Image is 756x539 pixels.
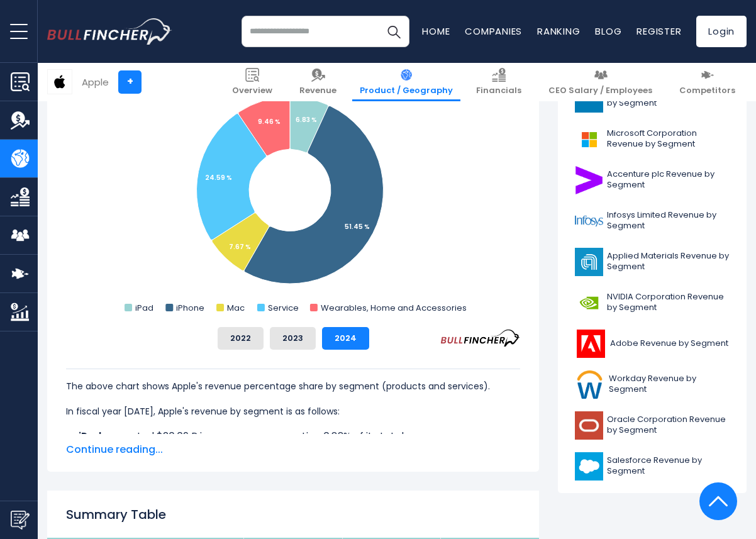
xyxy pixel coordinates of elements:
span: Microsoft Corporation Revenue by Segment [607,128,730,150]
span: Oracle Corporation Revenue by Segment [607,414,730,436]
button: 2024 [322,327,369,350]
span: Financials [476,86,521,96]
a: Product / Geography [352,63,460,101]
img: NVDA logo [575,289,603,317]
span: Accenture plc Revenue by Segment [607,169,730,191]
a: Register [636,25,681,38]
a: CEO Salary / Employees [541,63,660,101]
img: ORCL logo [575,411,603,440]
div: Apple [82,75,109,89]
img: CRM logo [575,452,603,481]
img: INFY logo [575,207,603,235]
tspan: 51.45 % [345,222,370,231]
a: Workday Revenue by Segment [567,367,737,402]
a: Financials [469,63,529,101]
a: Adobe Revenue by Segment [567,326,737,361]
img: ACN logo [575,166,603,194]
text: Service [268,302,299,314]
a: Login [696,16,747,47]
a: NVIDIA Corporation Revenue by Segment [567,286,737,320]
a: Overview [225,63,280,101]
p: In fiscal year [DATE], Apple's revenue by segment is as follows: [66,404,520,419]
svg: Apple's Revenue Share by Segment [66,65,520,317]
a: Applied Materials Revenue by Segment [567,245,737,279]
tspan: 24.59 % [205,173,232,182]
button: 2023 [270,327,316,350]
text: Mac [227,302,245,314]
span: Overview [232,86,272,96]
a: Go to homepage [47,18,172,45]
img: WDAY logo [575,370,605,399]
a: Blog [595,25,621,38]
tspan: 6.83 % [296,115,317,125]
span: Competitors [679,86,735,96]
span: Salesforce Revenue by Segment [607,455,730,477]
span: Product / Geography [360,86,453,96]
span: Applied Materials Revenue by Segment [607,251,730,272]
a: Microsoft Corporation Revenue by Segment [567,122,737,157]
span: NVIDIA Corporation Revenue by Segment [607,292,730,313]
a: Ranking [537,25,580,38]
span: Revenue [299,86,336,96]
a: Salesforce Revenue by Segment [567,449,737,484]
text: Wearables, Home and Accessories [321,302,467,314]
span: Adobe Revenue by Segment [610,338,728,349]
button: Search [378,16,409,47]
a: Home [422,25,450,38]
a: Accenture plc Revenue by Segment [567,163,737,197]
span: CEO Salary / Employees [548,86,652,96]
text: iPad [135,302,153,314]
tspan: 9.46 % [258,117,281,126]
img: bullfincher logo [47,18,172,45]
span: Workday Revenue by Segment [609,374,730,395]
a: Revenue [292,63,344,101]
span: Dell Technologies Revenue by Segment [607,87,730,109]
img: MSFT logo [575,125,603,153]
span: Continue reading... [66,442,520,457]
p: The above chart shows Apple's revenue percentage share by segment (products and services). [66,379,520,394]
a: Oracle Corporation Revenue by Segment [567,408,737,443]
img: ADBE logo [575,330,606,358]
a: Infosys Limited Revenue by Segment [567,204,737,238]
a: Competitors [672,63,743,101]
h2: Summary Table [66,505,520,524]
b: iPad [79,429,101,443]
li: generated $26.69 B in revenue, representing 6.83% of its total revenue. [66,429,520,444]
img: AAPL logo [48,70,72,94]
a: + [118,70,142,94]
a: Companies [465,25,522,38]
text: iPhone [176,302,204,314]
img: AMAT logo [575,248,603,276]
tspan: 7.67 % [229,242,251,252]
span: Infosys Limited Revenue by Segment [607,210,730,231]
button: 2022 [218,327,264,350]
